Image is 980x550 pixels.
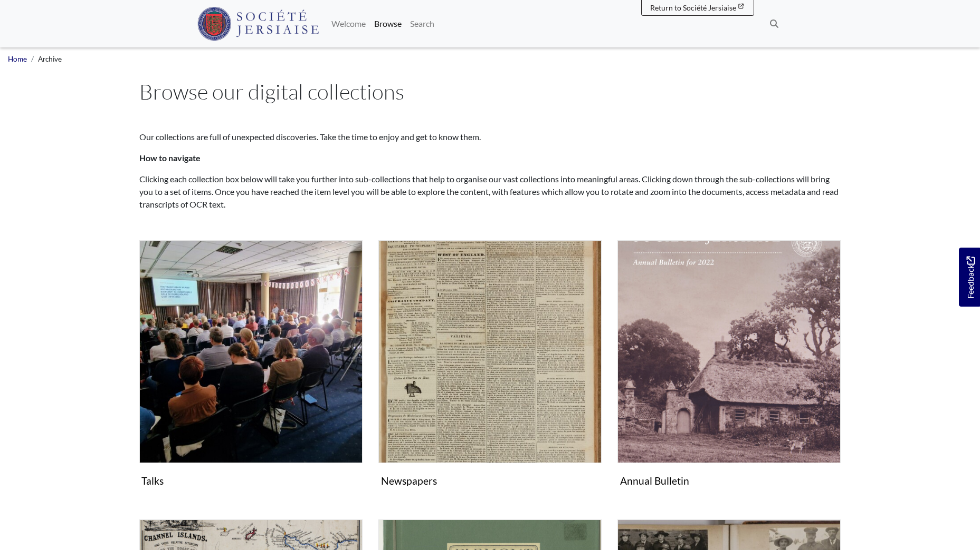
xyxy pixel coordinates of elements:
span: Return to Société Jersiaise [650,3,736,12]
a: Société Jersiaise logo [197,4,319,43]
a: Browse [370,13,406,34]
img: Newspapers [378,240,602,463]
a: Search [406,13,439,34]
a: Talks Talks [139,240,363,491]
span: Archive [38,55,62,63]
p: Our collections are full of unexpected discoveries. Take the time to enjoy and get to know them. [139,131,841,143]
p: Clicking each collection box below will take you further into sub-collections that help to organi... [139,173,841,211]
a: Annual Bulletin Annual Bulletin [617,240,841,491]
div: Subcollection [131,240,370,507]
span: Feedback [964,256,977,299]
div: Subcollection [370,240,610,507]
strong: How to navigate [139,153,201,163]
img: Société Jersiaise [197,7,319,41]
img: Talks [139,240,363,463]
a: Home [8,55,27,63]
div: Subcollection [610,240,849,507]
h1: Browse our digital collections [139,79,841,104]
a: Newspapers Newspapers [378,240,602,491]
a: Would you like to provide feedback? [959,248,980,307]
img: Annual Bulletin [617,240,841,463]
a: Welcome [327,13,370,34]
